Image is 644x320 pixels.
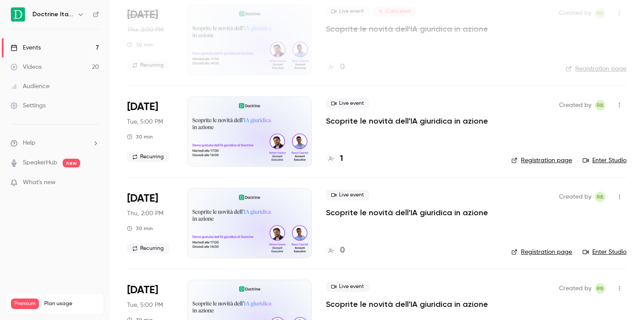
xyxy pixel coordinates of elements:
span: Live event [326,281,369,292]
span: RB [597,192,604,202]
span: RB [597,100,604,110]
span: Created by [559,100,591,110]
a: 0 [326,245,345,256]
span: Recurring [127,152,169,162]
a: SpeakerHub [23,158,57,167]
iframe: Noticeable Trigger [88,179,99,187]
span: Premium [11,299,39,309]
h4: 0 [340,61,345,73]
span: Recurring [127,60,169,71]
span: [DATE] [127,283,158,297]
span: Live event [326,6,369,17]
h4: 0 [340,245,345,256]
div: 30 min [127,41,153,48]
span: Tue, 5:00 PM [127,301,163,309]
a: Scoprite le novità dell'IA giuridica in azione [326,24,488,34]
li: help-dropdown-opener [11,139,99,148]
a: Enter Studio [583,248,626,256]
span: Romain Ballereau [595,8,605,18]
span: Romain Ballereau [595,192,605,202]
div: Videos [11,63,42,71]
a: Scoprite le novità dell'IA giuridica in azione [326,116,488,126]
div: Audience [11,82,50,91]
img: Doctrine Italia [11,7,25,21]
a: 0 [326,61,345,73]
span: [DATE] [127,192,158,206]
div: Settings [11,101,46,110]
h6: Doctrine Italia [32,10,74,19]
span: RB [597,283,604,294]
a: Scoprite le novità dell'IA giuridica in azione [326,299,488,309]
span: What's new [23,178,56,187]
a: Enter Studio [583,156,626,165]
span: Help [23,139,35,148]
a: Registration page [511,156,572,165]
span: Live event [326,98,369,109]
a: Registration page [511,248,572,256]
a: Registration page [566,64,626,73]
span: Thu, 2:00 PM [127,25,163,34]
div: Oct 23 Thu, 2:00 PM (Europe/Paris) [127,188,173,258]
div: Oct 21 Tue, 5:00 PM (Europe/Paris) [127,96,173,167]
div: 30 min [127,225,153,232]
span: new [63,159,80,167]
span: Canceled [373,6,416,17]
div: 30 min [127,133,153,140]
span: RB [597,8,604,18]
div: Events [11,43,41,52]
span: Tue, 5:00 PM [127,117,163,126]
h4: 1 [340,153,343,165]
span: Romain Ballereau [595,100,605,110]
span: Created by [559,283,591,294]
span: Created by [559,192,591,202]
a: 1 [326,153,343,165]
span: Thu, 2:00 PM [127,209,163,218]
span: Recurring [127,243,169,254]
span: Live event [326,190,369,200]
div: Oct 16 Thu, 2:00 PM (Europe/Paris) [127,4,173,75]
span: [DATE] [127,100,158,114]
a: Scoprite le novità dell'IA giuridica in azione [326,207,488,218]
span: Created by [559,8,591,18]
span: Plan usage [44,300,99,307]
span: Romain Ballereau [595,283,605,294]
span: [DATE] [127,8,158,22]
